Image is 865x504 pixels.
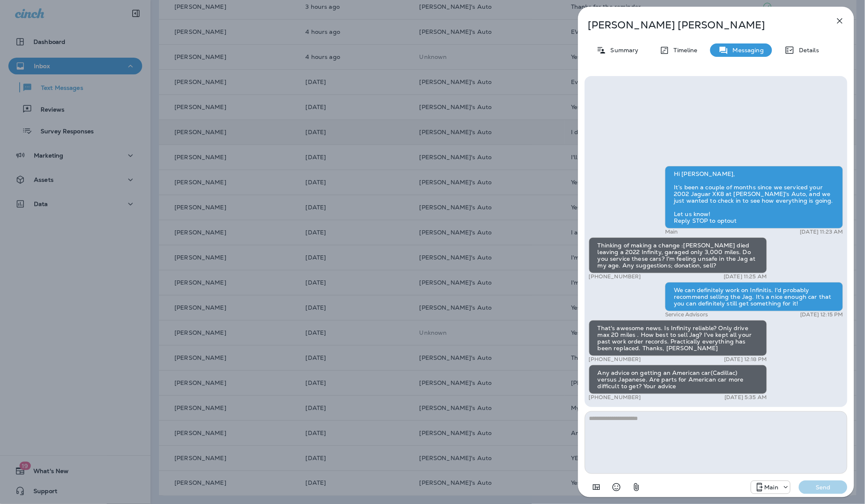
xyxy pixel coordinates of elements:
p: [DATE] 11:25 AM [724,273,767,280]
p: Timeline [670,47,698,53]
p: Details [795,47,819,53]
p: [PERSON_NAME] [PERSON_NAME] [588,19,816,31]
div: Hi [PERSON_NAME], It’s been a couple of months since we serviced your 2002 Jaguar XK8 at [PERSON_... [665,166,843,229]
p: Main [765,484,779,491]
button: Select an emoji [608,479,625,496]
p: [DATE] 12:18 PM [724,356,767,363]
p: Messaging [729,47,764,53]
div: We can definitely work on Infinitis. I'd probably recommend selling the Jag. It's a nice enough c... [665,282,843,311]
p: [PHONE_NUMBER] [589,356,641,363]
p: [PHONE_NUMBER] [589,273,641,280]
p: [PHONE_NUMBER] [589,394,641,401]
p: [DATE] 12:15 PM [801,311,843,318]
p: Summary [607,47,639,53]
div: Thinking of making a change :[PERSON_NAME] died leaving a 2022 Infinity, garaged only 3,000 miles... [589,237,767,273]
p: Service Advisors [665,311,708,318]
p: Main [665,229,678,235]
div: +1 (941) 231-4423 [751,482,791,492]
button: Add in a premade template [588,479,605,496]
div: That's awesome news. Is Infinity reliable? Only drive max 20 miles . How best to sell Jag? I've k... [589,320,767,356]
div: Any advice on getting an American car(Cadillac) versus Japanese. Are parts for American car more ... [589,365,767,394]
p: [DATE] 5:35 AM [725,394,767,401]
p: [DATE] 11:23 AM [800,229,843,235]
